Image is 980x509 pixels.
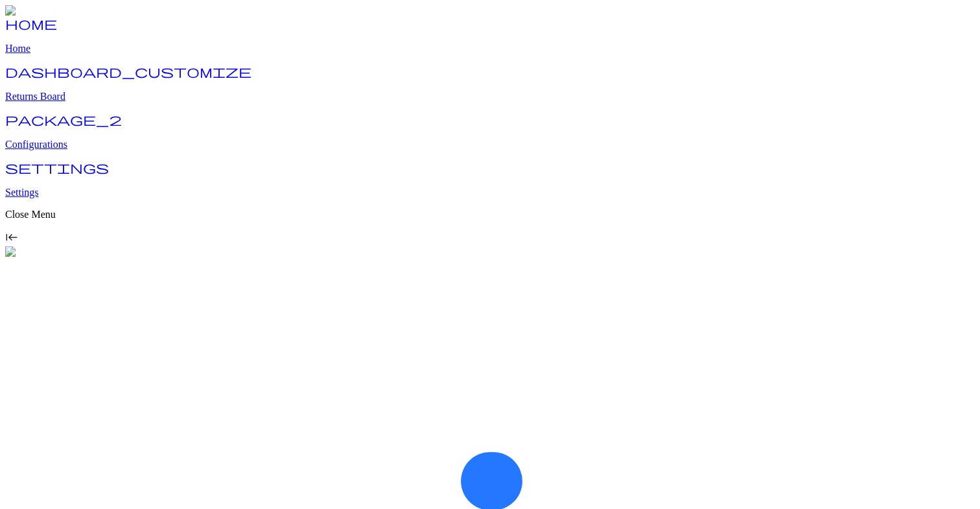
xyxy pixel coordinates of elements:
[5,246,89,258] img: commonGraphics
[5,91,975,102] p: Returns Board
[5,187,975,198] p: Settings
[5,21,975,54] a: home Home
[5,43,975,54] p: Home
[5,17,57,30] span: home
[5,117,975,150] a: package_2 Configurations
[5,231,18,244] span: keyboard_tab_rtl
[5,113,122,126] span: package_2
[5,69,975,102] a: dashboard_customize Returns Board
[5,209,975,246] div: Close Menukeyboard_tab_rtl
[5,65,251,78] span: dashboard_customize
[5,139,975,150] p: Configurations
[5,5,38,17] img: Logo
[5,161,109,174] span: settings
[5,165,975,198] a: settings Settings
[5,209,975,220] p: Close Menu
